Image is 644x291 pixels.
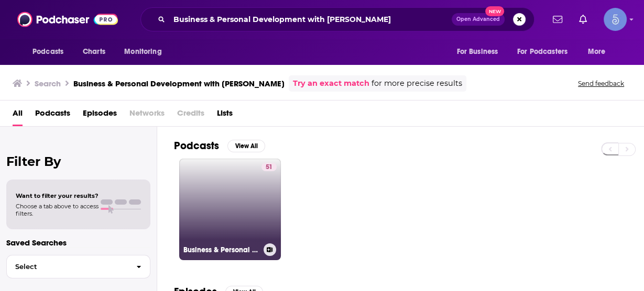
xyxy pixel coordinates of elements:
[35,105,70,126] a: Podcasts
[16,203,99,217] span: Choose a tab above to access filters.
[604,8,627,31] span: Logged in as Spiral5-G1
[227,140,265,152] button: View All
[261,163,277,171] a: 51
[549,10,566,28] a: Show notifications dropdown
[35,79,61,88] h3: Search
[7,263,128,270] span: Select
[83,105,117,126] a: Episodes
[604,8,627,31] button: Show profile menu
[575,10,591,28] a: Show notifications dropdown
[17,9,118,29] img: Podchaser - Follow, Share and Rate Podcasts
[217,105,233,126] a: Lists
[604,8,627,31] img: User Profile
[177,105,204,126] span: Credits
[485,6,504,16] span: New
[13,105,23,126] a: All
[449,42,511,62] button: open menu
[293,77,369,89] a: Try an exact match
[25,42,77,62] button: open menu
[83,44,105,59] span: Charts
[6,238,150,248] p: Saved Searches
[581,42,619,62] button: open menu
[16,192,99,199] span: Want to filter your results?
[6,154,150,169] h2: Filter By
[140,7,534,31] div: Search podcasts, credits, & more...
[266,162,272,173] span: 51
[517,44,567,59] span: For Podcasters
[73,79,285,88] h3: Business & Personal Development with [PERSON_NAME]
[588,44,606,59] span: More
[117,42,175,62] button: open menu
[6,255,150,278] button: Select
[179,159,281,260] a: 51Business & Personal Development with [PERSON_NAME]
[456,44,498,59] span: For Business
[76,42,112,62] a: Charts
[452,13,505,26] button: Open AdvancedNew
[510,42,583,62] button: open menu
[174,139,219,152] h2: Podcasts
[174,139,265,152] a: PodcastsView All
[32,44,63,59] span: Podcasts
[183,245,259,254] h3: Business & Personal Development with [PERSON_NAME]
[169,11,452,28] input: Search podcasts, credits, & more...
[129,105,165,126] span: Networks
[124,44,161,59] span: Monitoring
[372,77,462,89] span: for more precise results
[575,79,627,88] button: Send feedback
[456,17,500,22] span: Open Advanced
